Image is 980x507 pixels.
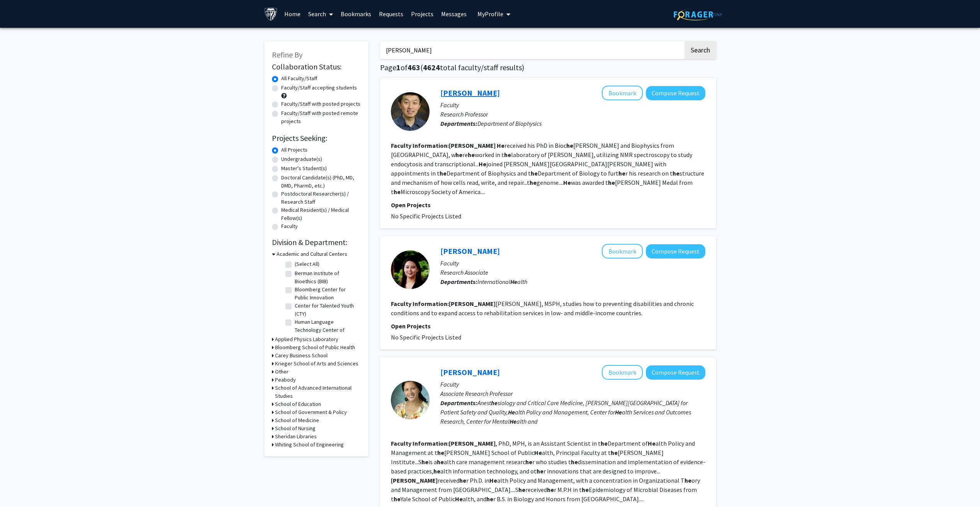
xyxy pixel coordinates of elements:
b: he [530,179,537,186]
b: [PERSON_NAME] [391,477,438,484]
b: he [421,458,428,466]
b: He [497,142,504,149]
span: My Profile [477,10,503,18]
label: Center for Talented Youth (CTY) [295,302,359,318]
b: he [491,399,498,407]
b: he [571,458,578,466]
h3: School of Advanced International Studies [275,384,361,400]
p: Open Projects [391,321,705,331]
button: Add Yuan Shang to Bookmarks [602,244,643,259]
b: he [601,439,608,447]
b: he [608,179,615,186]
a: Messages [437,0,470,27]
b: he [394,495,401,503]
b: he [468,151,475,159]
label: All Projects [281,146,307,154]
h3: School of Nursing [275,424,316,433]
h3: Bloomberg School of Public Health [275,343,355,352]
a: [PERSON_NAME] [440,88,500,98]
b: he [437,458,444,466]
fg-read-more: [PERSON_NAME], MSPH, studies how to preventing disabilities and chronic conditions and to expand ... [391,300,694,317]
b: he [582,486,589,493]
b: he [618,169,625,177]
b: He [479,160,486,168]
label: Human Language Technology Center of Excellence (HLTCOE) [295,318,359,342]
b: He [534,449,542,456]
span: Department of Biophysics [477,120,542,127]
b: he [455,151,462,159]
p: Research Professor [440,110,705,119]
label: Berman Institute of Bioethics (BIB) [295,269,359,286]
b: [PERSON_NAME] [449,300,496,308]
b: He [455,495,463,503]
h3: Peabody [275,376,296,384]
b: he [547,486,554,493]
label: Faculty/Staff with posted remote projects [281,109,361,125]
iframe: Chat [6,472,33,501]
b: he [611,449,618,456]
h3: Carey Business School [275,352,328,360]
label: Medical Resident(s) / Medical Fellow(s) [281,206,361,222]
h3: Krieger School of Arts and Sciences [275,360,358,368]
span: 4624 [423,63,440,72]
img: Johns Hopkins University Logo [264,7,278,21]
b: he [486,495,493,503]
span: 1 [396,63,401,72]
b: Departments: [440,399,477,407]
label: Undergraduate(s) [281,155,322,163]
b: he [394,188,401,196]
b: Departments: [440,278,477,286]
button: Add Christina Yuan to Bookmarks [602,365,643,380]
b: [PERSON_NAME] [449,439,496,447]
button: Compose Request to Yuan Shang [646,244,705,259]
a: Requests [375,0,407,27]
p: Associate Research Professor [440,389,705,398]
p: Research Associate [440,268,705,277]
label: Doctoral Candidate(s) (PhD, MD, DMD, PharmD, etc.) [281,174,361,190]
b: Faculty Information: [391,300,449,308]
b: he [518,486,525,493]
b: He [508,408,515,416]
fg-read-more: received his PhD in Bioc [PERSON_NAME] and Biophysics from [GEOGRAPHIC_DATA], w re worked in t la... [391,142,704,196]
b: Departments: [440,120,477,127]
h3: Sheridan Libraries [275,433,317,441]
b: he [566,142,573,149]
b: he [673,169,679,177]
b: He [510,417,516,425]
b: he [531,169,538,177]
b: Faculty Information: [391,439,449,447]
b: he [537,467,544,475]
a: Projects [407,0,437,27]
h3: Whiting School of Engineering [275,441,344,449]
a: [PERSON_NAME] [440,367,500,377]
label: Postdoctoral Researcher(s) / Research Staff [281,190,361,206]
p: Faculty [440,259,705,268]
h3: Academic and Cultural Centers [277,250,347,258]
img: ForagerOne Logo [674,8,722,20]
fg-read-more: , PhD, MPH, is an Assistant Scientist in t Department of alth Policy and Management at t [PERSON_... [391,439,705,503]
span: No Specific Projects Listed [391,333,461,341]
b: He [563,179,571,186]
p: Open Projects [391,200,705,210]
span: Refine By [272,50,302,59]
span: 463 [408,63,420,72]
b: He [615,408,622,416]
h2: Collaboration Status: [272,62,361,71]
b: He [489,477,497,484]
button: Search [684,41,716,59]
a: Home [280,0,304,27]
p: Faculty [440,100,705,110]
label: Master's Student(s) [281,164,327,172]
h3: School of Medicine [275,416,319,424]
span: No Specific Projects Listed [391,212,461,220]
button: Compose Request to Yuan He [646,86,705,100]
span: International alth [477,278,527,286]
button: Compose Request to Christina Yuan [646,365,705,380]
b: he [684,477,691,484]
b: he [440,169,447,177]
label: Bloomberg Center for Public Innovation [295,286,359,302]
label: Faculty/Staff with posted projects [281,100,360,108]
h2: Division & Department: [272,238,361,247]
h3: School of Education [275,400,321,408]
b: he [504,151,511,159]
